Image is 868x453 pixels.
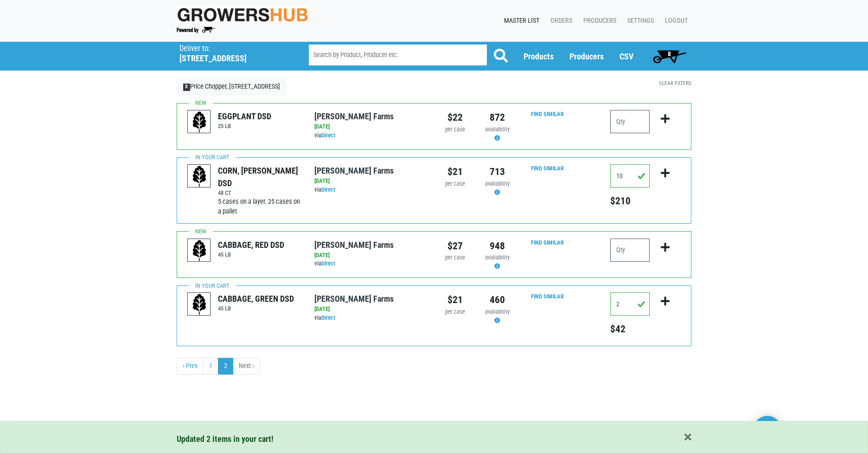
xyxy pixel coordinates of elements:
[483,164,511,179] div: 713
[218,110,271,123] div: EGGPLANT DSD
[321,260,335,267] a: Direct
[531,110,564,117] a: Find Similar
[179,42,292,64] span: Price Chopper, Erie Boulevard, #172 (2515 Erie Blvd E, Syracuse, NY 13224, USA)
[483,239,511,253] div: 948
[218,123,271,129] h6: 25 LB
[485,180,510,187] span: availability
[543,12,576,30] a: Orders
[218,251,284,258] h6: 45 LB
[218,358,233,375] a: 2
[610,110,650,133] input: Qty
[321,186,335,193] a: Direct
[314,251,427,260] div: [DATE]
[610,195,650,207] h5: Total price
[314,166,394,175] a: [PERSON_NAME] Farms
[218,292,294,305] div: CABBAGE, GREEN DSD
[321,132,335,139] a: Direct
[314,177,427,186] div: [DATE]
[441,308,469,317] div: per case
[188,110,211,134] img: placeholder-variety-43d6402dacf2d531de610a020419775a.svg
[441,180,469,188] div: per case
[188,165,211,188] img: placeholder-variety-43d6402dacf2d531de610a020419775a.svg
[441,239,469,253] div: $27
[668,50,671,58] span: 8
[179,44,285,53] p: Deliver to:
[177,358,204,375] a: previous
[183,84,190,91] span: X
[485,126,510,133] span: availability
[314,240,394,250] a: [PERSON_NAME] Farms
[218,198,300,216] span: 5 cases on a layer. 25 cases on a pallet
[610,323,650,335] h5: Total price
[497,12,543,30] a: Master List
[314,131,427,140] div: via
[483,110,511,125] div: 872
[441,292,469,307] div: $21
[531,165,564,172] a: Find Similar
[483,180,511,197] div: Availability may be subject to change.
[314,186,427,194] div: via
[485,308,510,315] span: availability
[619,52,633,61] a: CSV
[309,45,487,65] input: Search by Product, Producer etc.
[441,110,469,125] div: $22
[218,305,294,312] h6: 45 LB
[659,80,691,86] a: Clear Filters
[218,164,300,189] div: CORN, [PERSON_NAME] DSD
[531,293,564,300] a: Find Similar
[657,12,691,30] a: Logout
[610,239,650,262] input: Qty
[610,292,650,316] input: Qty
[483,292,511,307] div: 460
[620,12,657,30] a: Settings
[441,125,469,134] div: per case
[177,433,691,445] div: Updated 2 items in your cart!
[177,27,215,33] img: Powered by Big Wheelbarrow
[649,47,690,65] a: 8
[177,358,691,375] nav: pager
[314,123,427,131] div: [DATE]
[188,293,211,316] img: placeholder-variety-43d6402dacf2d531de610a020419775a.svg
[576,12,620,30] a: Producers
[314,111,394,121] a: [PERSON_NAME] Farms
[218,189,300,196] h6: 48 CT
[188,239,211,262] img: placeholder-variety-43d6402dacf2d531de610a020419775a.svg
[321,314,335,321] a: Direct
[203,358,218,375] a: 1
[569,52,604,61] a: Producers
[531,239,564,246] a: Find Similar
[483,308,511,325] div: Availability may be subject to change.
[314,305,427,314] div: [DATE]
[523,52,554,61] a: Products
[177,6,308,23] img: original-fc7597fdc6adbb9d0e2ae620e786d1a2.jpg
[177,78,287,96] a: XPrice Chopper, [STREET_ADDRESS]
[179,53,285,64] h5: [STREET_ADDRESS]
[314,259,427,268] div: via
[485,254,510,261] span: availability
[441,164,469,179] div: $21
[610,164,650,188] input: Qty
[441,253,469,262] div: per case
[314,314,427,323] div: via
[218,239,284,251] div: CABBAGE, RED DSD
[314,294,394,304] a: [PERSON_NAME] Farms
